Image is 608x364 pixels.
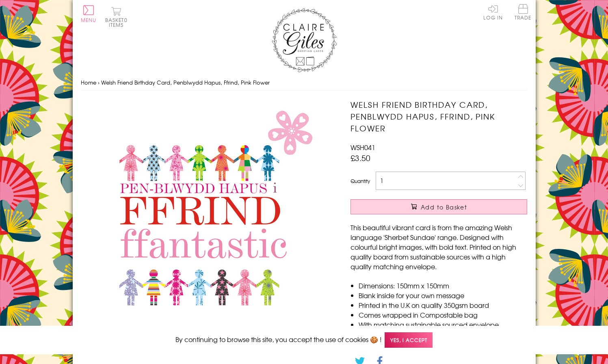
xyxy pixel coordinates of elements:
[421,203,467,211] span: Add to Basket
[81,5,97,22] button: Menu
[101,78,270,86] span: Welsh Friend Birthday Card, Penblwydd Hapus, Ffrind, Pink Flower
[359,281,527,290] li: Dimensions: 150mm x 150mm
[359,290,527,300] li: Blank inside for your own message
[98,78,100,86] span: ›
[272,8,337,72] img: Claire Giles Greetings Cards
[81,16,97,24] span: Menu
[81,99,325,343] img: Welsh Friend Birthday Card, Penblwydd Hapus, Ffrind, Pink Flower
[515,4,532,22] a: Trade
[351,99,527,134] h1: Welsh Friend Birthday Card, Penblwydd Hapus, Ffrind, Pink Flower
[359,310,527,320] li: Comes wrapped in Compostable bag
[483,4,503,20] a: Log In
[109,16,128,28] span: 0 items
[385,332,433,348] span: Yes, I accept
[359,320,527,329] li: With matching sustainable sourced envelope
[81,74,528,91] nav: breadcrumbs
[351,177,370,185] label: Quantity
[359,300,527,310] li: Printed in the U.K on quality 350gsm board
[515,4,532,20] span: Trade
[351,222,527,271] p: This beautiful vibrant card is from the amazing Welsh language 'Sherbet Sundae' range. Designed w...
[81,78,96,86] a: Home
[351,142,375,152] span: WSH041
[351,199,527,214] button: Add to Basket
[105,7,128,27] button: Basket0 items
[351,152,370,163] span: £3.50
